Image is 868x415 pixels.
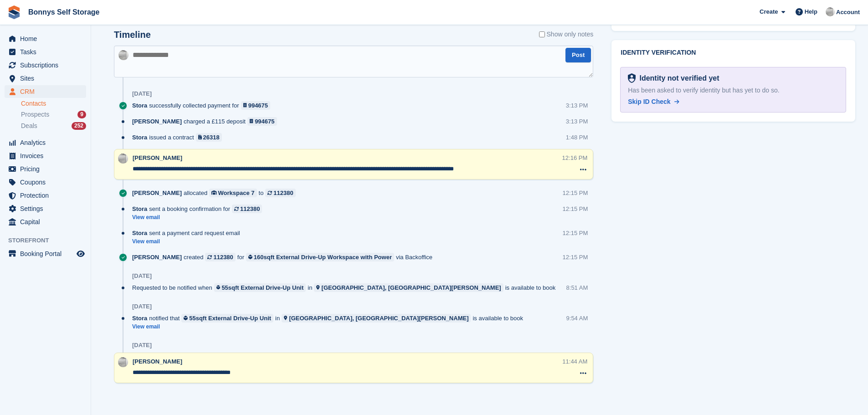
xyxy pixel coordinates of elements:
span: Stora [132,133,147,142]
span: Subscriptions [20,59,75,72]
a: menu [5,202,86,215]
a: menu [5,215,86,228]
label: Show only notes [539,30,594,39]
h2: Timeline [114,30,151,40]
input: Show only notes [539,30,545,39]
div: 55sqft External Drive-Up Unit [189,314,271,323]
img: James Bonny [118,154,128,164]
a: Preview store [75,248,86,259]
div: allocated to [132,189,300,197]
a: menu [5,189,86,202]
a: menu [5,59,86,72]
div: Identity not verified yet [636,73,719,84]
div: successfully collected payment for [132,101,275,110]
a: 112380 [232,205,262,213]
a: [GEOGRAPHIC_DATA], [GEOGRAPHIC_DATA][PERSON_NAME] [282,314,471,323]
a: 994675 [247,117,277,126]
div: 1:48 PM [566,133,588,142]
a: menu [5,32,86,45]
div: sent a booking confirmation for [132,205,267,213]
div: 9:54 AM [566,314,588,323]
div: Has been asked to verify identity but has yet to do so. [628,86,838,95]
a: 160sqft External Drive-Up Workspace with Power [246,253,394,261]
span: Settings [20,202,75,215]
div: 12:15 PM [563,229,588,237]
h2: Identity verification [621,49,846,56]
div: charged a £115 deposit [132,117,282,126]
a: Workspace 7 [209,189,257,197]
a: menu [5,72,86,85]
a: 994675 [241,101,271,110]
span: Help [805,7,817,16]
a: 55sqft External Drive-Up Unit [181,314,273,323]
span: Stora [132,101,147,110]
img: Identity Verification Ready [628,73,636,83]
div: 8:51 AM [566,283,588,292]
a: menu [5,85,86,98]
span: Stora [132,229,147,237]
div: 994675 [255,117,274,126]
div: 12:15 PM [563,189,588,197]
span: Invoices [20,149,75,162]
span: Capital [20,215,75,228]
span: Stora [132,205,147,213]
button: Post [565,48,591,63]
img: James Bonny [118,357,128,367]
a: Deals 252 [21,121,86,131]
div: 12:15 PM [563,253,588,261]
span: [PERSON_NAME] [133,358,182,365]
span: Skip ID Check [628,98,670,105]
span: [PERSON_NAME] [132,253,182,261]
span: Prospects [21,110,49,119]
a: View email [132,214,267,221]
a: menu [5,176,86,189]
div: 994675 [248,101,268,110]
span: [PERSON_NAME] [132,189,182,197]
div: Workspace 7 [218,189,255,197]
div: Requested to be notified when in is available to book [132,283,560,292]
span: Pricing [20,163,75,175]
a: View email [132,323,528,331]
div: [GEOGRAPHIC_DATA], [GEOGRAPHIC_DATA][PERSON_NAME] [289,314,468,323]
div: 112380 [240,205,260,213]
div: 12:15 PM [563,205,588,213]
div: 9 [77,111,86,118]
div: 3:13 PM [566,101,588,110]
img: stora-icon-8386f47178a22dfd0bd8f6a31ec36ba5ce8667c1dd55bd0f319d3a0aa187defe.svg [7,5,21,19]
a: [GEOGRAPHIC_DATA], [GEOGRAPHIC_DATA][PERSON_NAME] [314,283,503,292]
a: Contacts [21,99,86,108]
div: 160sqft External Drive-Up Workspace with Power [254,253,392,261]
div: 26318 [203,133,220,142]
div: sent a payment card request email [132,229,245,237]
div: 252 [72,122,86,130]
div: [DATE] [132,90,152,97]
div: 12:16 PM [562,154,588,162]
a: Prospects 9 [21,110,86,119]
span: CRM [20,85,75,98]
div: issued a contract [132,133,226,142]
div: [DATE] [132,342,152,349]
a: menu [5,163,86,175]
span: Tasks [20,46,75,58]
span: Deals [21,122,37,130]
span: [PERSON_NAME] [133,154,182,161]
span: Stora [132,314,147,323]
div: notified that in is available to book [132,314,528,323]
span: Booking Portal [20,247,75,260]
span: Coupons [20,176,75,189]
span: Create [760,7,778,16]
div: [GEOGRAPHIC_DATA], [GEOGRAPHIC_DATA][PERSON_NAME] [322,283,501,292]
a: 112380 [205,253,235,261]
span: Account [836,8,860,17]
div: 11:44 AM [562,357,587,366]
div: created for via Backoffice [132,253,437,261]
a: 112380 [265,189,295,197]
img: James Bonny [826,7,835,16]
a: Skip ID Check [628,97,679,107]
a: menu [5,247,86,260]
img: James Bonny [118,50,128,60]
a: 55sqft External Drive-Up Unit [214,283,306,292]
div: 3:13 PM [566,117,588,126]
div: 55sqft External Drive-Up Unit [221,283,303,292]
div: 112380 [273,189,293,197]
